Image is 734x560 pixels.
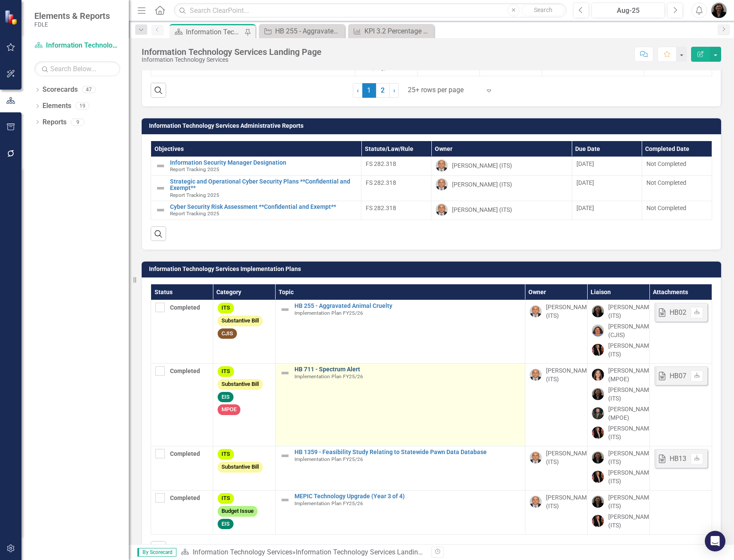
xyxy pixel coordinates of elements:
button: Aug-25 [591,3,665,18]
td: Double-Click to Edit [213,364,275,446]
td: Double-Click to Edit [572,175,642,201]
td: Double-Click to Edit [587,491,649,535]
a: HB 255 - Aggravated Animal Cruelty [261,26,343,36]
span: ITS [218,303,234,313]
div: » [181,548,425,557]
a: HB 255 - Aggravated Animal Cruelty [294,303,521,309]
div: [PERSON_NAME] (ITS) [546,303,592,320]
img: Joey Hornsby [530,496,542,508]
a: Information Security Manager Designation [170,160,357,166]
img: Nicole Howard [711,3,727,18]
div: HB 255 - Aggravated Animal Cruelty [275,26,343,36]
a: Elements [42,101,71,111]
div: [PERSON_NAME] (ITS) [608,449,654,466]
span: Implementation Plan FY25/26 [294,456,363,462]
td: Double-Click to Edit [649,446,712,491]
span: ITS [218,366,234,377]
a: HB 711 - Spectrum Alert [294,366,521,373]
img: Not Defined [280,495,290,505]
span: EIS [218,519,234,530]
td: Double-Click to Edit Right Click for Context Menu [151,175,361,201]
span: ITS [218,493,234,504]
span: [DATE] [576,205,594,211]
span: Substantive Bill [218,379,263,390]
div: [PERSON_NAME] (ITS) [608,424,654,441]
span: MPOE [218,404,240,415]
span: FS 282.318 [366,179,396,186]
span: [DATE] [576,160,594,167]
div: Not Completed [646,178,707,187]
img: Joey Hornsby [530,452,542,464]
div: [PERSON_NAME] (ITS) [452,180,512,189]
td: Double-Click to Edit [213,491,275,535]
span: EIS [218,392,234,403]
td: Double-Click to Edit [649,364,712,446]
td: Double-Click to Edit Right Click for Context Menu [275,300,525,364]
a: Information Technology Services [34,41,120,51]
div: [PERSON_NAME] (ITS) [608,385,654,403]
img: Rachel Truxell [592,325,604,337]
td: Double-Click to Edit [361,175,431,201]
img: Not Defined [280,304,290,315]
span: Elements & Reports [34,11,110,21]
td: Double-Click to Edit Right Click for Context Menu [275,364,525,446]
td: Double-Click to Edit [649,491,712,535]
a: Cyber Security Risk Assessment **Confidential and Exempt** [170,204,357,210]
td: Double-Click to Edit Right Click for Context Menu [275,446,525,491]
span: ‹ [357,86,359,94]
small: FDLE [34,21,110,28]
img: Joey Hornsby [530,305,542,317]
img: Erica Wolaver [592,344,604,356]
td: Double-Click to Edit Right Click for Context Menu [275,491,525,535]
td: Double-Click to Edit [649,300,712,364]
a: Information Technology Services [193,548,292,556]
div: 47 [82,86,96,93]
div: Information Technology Services [142,57,322,63]
td: Double-Click to Edit [525,300,587,364]
h3: Information Technology Services Administrative Reports [149,123,717,129]
td: Double-Click to Edit Right Click for Context Menu [151,201,361,220]
div: [PERSON_NAME] (ITS) [546,449,592,466]
div: Information Technology Services Landing Page [186,27,243,37]
span: 1 [362,83,376,98]
button: Search [522,4,564,16]
td: Double-Click to Edit [431,201,572,220]
td: Double-Click to Edit [525,446,587,491]
td: Double-Click to Edit [642,175,712,201]
div: 9 [71,118,85,126]
div: Not Completed [646,160,707,168]
div: [PERSON_NAME] (ITS) [452,161,512,170]
span: Implementation Plan FY25/26 [294,373,363,379]
span: Report Tracking 2025 [170,192,219,198]
img: Erica Wolaver [592,471,604,483]
td: Double-Click to Edit [587,446,649,491]
td: Double-Click to Edit [151,446,213,491]
td: Double-Click to Edit [587,300,649,364]
div: [PERSON_NAME] (ITS) [608,341,654,358]
input: Search Below... [34,61,120,76]
span: Report Tracking 2025 [170,166,219,172]
span: FS 282.318 [366,160,396,167]
td: Double-Click to Edit [431,175,572,201]
img: Nicole Howard [592,388,604,400]
div: [PERSON_NAME] (ITS) [608,512,654,530]
span: Search [534,6,552,13]
img: ClearPoint Strategy [4,9,20,25]
a: HB 1359 - Feasibility Study Relating to Statewide Pawn Data Database [294,449,521,455]
div: Not Completed [646,204,707,212]
td: Double-Click to Edit [361,201,431,220]
img: John McClellan [592,407,604,419]
img: Joey Hornsby [436,204,448,216]
img: Joey Hornsby [530,369,542,381]
td: Double-Click to Edit [213,446,275,491]
img: Not Defined [155,161,166,171]
div: [PERSON_NAME] (ITS) [608,468,654,485]
div: [PERSON_NAME] (MPOE) [608,366,654,383]
div: KPI 3.2 Percentage of new Information Technology and Systems (ITS) contracts established with enf... [364,26,432,36]
span: ITS [218,449,234,460]
td: Double-Click to Edit [642,201,712,220]
span: Report Tracking 2025 [170,211,219,217]
img: Heather Faulkner [592,369,604,381]
img: Nicole Howard [592,496,604,508]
